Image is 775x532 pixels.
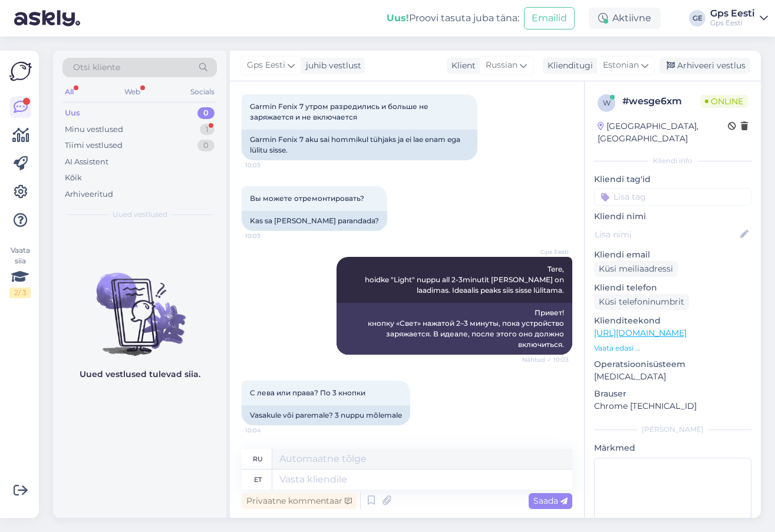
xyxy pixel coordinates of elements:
div: Aktiivne [589,8,661,29]
div: Arhiveeri vestlus [659,58,750,74]
b: Uus! [387,12,409,24]
span: Вы можете отремонтировать? [250,194,364,203]
div: Klient [447,60,476,72]
div: Proovi tasuta juba täna: [387,11,519,25]
p: Kliendi telefon [594,282,751,294]
div: Kliendi info [594,156,751,166]
div: All [62,84,76,100]
span: 10:03 [245,161,289,170]
div: 0 [197,107,215,119]
p: Kliendi tag'id [594,173,751,186]
span: Tere, hoidke "Light" nuppu all 2-3minutit [PERSON_NAME] on laadimas. Ideaalis peaks siis sisse lü... [365,265,566,295]
div: 1 [200,124,215,136]
p: Klienditeekond [594,315,751,327]
div: Garmin Fenix ​​7 aku sai hommikul tühjaks ja ei lae enam ega lülitu sisse. [242,130,477,160]
div: Gps Eesti [710,18,755,28]
div: Gps Eesti [710,9,755,18]
div: Küsi meiliaadressi [594,261,678,277]
div: GE [689,10,705,27]
input: Lisa tag [594,188,751,206]
div: Привет! кнопку «Свет» нажатой 2–3 минуты, пока устройство заряжается. В идеале, после этого оно д... [337,303,572,355]
div: AI Assistent [65,156,108,168]
span: Saada [533,495,568,506]
div: 0 [197,140,215,151]
span: Russian [486,59,517,72]
p: Kliendi email [594,249,751,261]
span: 10:04 [245,426,289,435]
span: Garmin Fenix 7 утром разредились и больше не заряжается и не включается [250,102,430,121]
div: Vaata siia [9,245,31,298]
div: 2 / 3 [9,288,31,298]
span: С лева или права? По 3 кнопки [250,388,365,397]
span: w [603,98,611,107]
p: Kliendi nimi [594,210,751,223]
div: Privaatne kommentaar [242,493,357,509]
div: # wesge6xm [622,94,700,108]
span: Online [700,95,748,108]
img: Askly Logo [9,60,32,82]
p: Brauser [594,388,751,400]
img: No chats [53,252,226,358]
div: [PERSON_NAME] [594,424,751,435]
div: Tiimi vestlused [65,140,123,151]
p: Märkmed [594,442,751,454]
a: [URL][DOMAIN_NAME] [594,328,687,338]
div: Uus [65,107,80,119]
p: Vaata edasi ... [594,343,751,353]
div: ru [253,449,263,469]
div: et [254,470,262,490]
div: Küsi telefoninumbrit [594,294,689,310]
p: [MEDICAL_DATA] [594,371,751,383]
span: Gps Eesti [247,59,285,72]
p: Chrome [TECHNICAL_ID] [594,400,751,412]
span: Gps Eesti [525,247,569,256]
p: Uued vestlused tulevad siia. [80,368,200,381]
div: Web [122,84,143,100]
a: Gps EestiGps Eesti [710,9,768,28]
div: Kõik [65,172,82,184]
span: Otsi kliente [73,61,120,74]
span: Estonian [603,59,639,72]
div: [GEOGRAPHIC_DATA], [GEOGRAPHIC_DATA] [598,120,728,145]
span: Uued vestlused [113,209,167,220]
p: Operatsioonisüsteem [594,358,751,371]
div: Klienditugi [543,60,593,72]
div: Minu vestlused [65,124,123,136]
div: Arhiveeritud [65,189,113,200]
input: Lisa nimi [595,228,738,241]
span: 10:03 [245,232,289,240]
div: Kas sa [PERSON_NAME] parandada? [242,211,387,231]
span: Nähtud ✓ 10:03 [522,355,569,364]
div: Socials [188,84,217,100]
div: juhib vestlust [301,60,361,72]
button: Emailid [524,7,575,29]
div: Vasakule või paremale? 3 nuppu mõlemale [242,405,410,425]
